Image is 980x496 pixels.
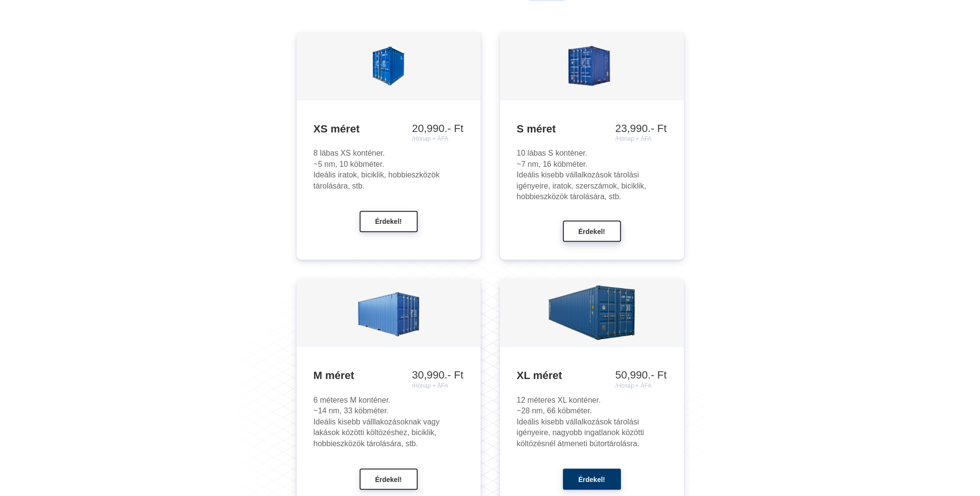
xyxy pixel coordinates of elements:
a: Érdekel! [563,228,621,236]
span: Érdekel! [375,218,402,226]
span: Érdekel! [578,228,605,235]
a: Érdekel! [360,217,418,225]
a: Érdekel! [563,474,621,482]
h3: M méret [314,369,464,383]
button: Érdekel! [563,220,621,242]
div: 23,990.- Ft [615,122,666,143]
div: 30,990.- Ft [412,369,463,389]
img: 12.jpg [545,281,638,344]
h3: XL méret [517,369,667,383]
div: 6 méteres M konténer. ~14 nm, 33 köbméter. Ideális kisebb válllakozásoknak vagy lakások közötti k... [314,395,464,449]
button: Érdekel! [563,468,621,490]
span: Érdekel! [375,476,402,483]
button: Érdekel! [360,211,418,232]
a: Érdekel! [360,474,418,482]
div: 20,990.- Ft [412,122,463,143]
div: 8 lábas XS konténer. ~5 nm, 10 köbméter. Ideális iratok, biciklik, hobbieszközök tárolására, stb. [314,148,464,191]
h3: XS méret [314,122,464,136]
img: 8_1.png [337,34,439,97]
img: 8.png [536,34,648,97]
span: Érdekel! [578,476,605,483]
img: 6.jpg [357,281,420,344]
div: 12 méteres XL konténer. ~28 nm, 66 köbméter. Ideális kisebb vállalkozások tárolási igényeire, nag... [517,395,667,449]
button: Érdekel! [360,468,418,490]
div: 10 lábas S konténer. ~7 nm, 16 köbméter. Ideális kisebb vállalkozások tárolási igényeire, iratok,... [517,148,667,202]
div: 50,990.- Ft [615,369,666,389]
h3: S méret [517,122,667,136]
